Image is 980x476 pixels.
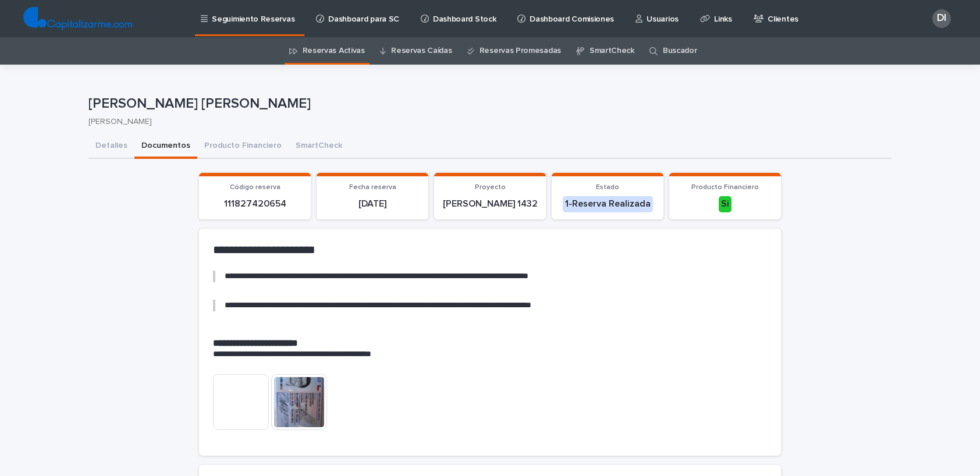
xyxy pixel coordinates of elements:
[391,37,452,65] a: Reservas Caídas
[663,37,697,65] a: Buscador
[563,196,653,212] div: 1-Reserva Realizada
[88,134,134,159] button: Detalles
[932,9,951,28] div: DI
[475,184,506,191] span: Proyecto
[590,37,634,65] a: SmartCheck
[480,37,561,65] a: Reservas Promesadas
[197,134,289,159] button: Producto Financiero
[88,95,887,112] p: [PERSON_NAME] [PERSON_NAME]
[230,184,280,191] span: Código reserva
[691,184,759,191] span: Producto Financiero
[134,134,197,159] button: Documentos
[23,7,132,30] img: TjQlHxlQVOtaKxwbrr5R
[88,117,882,127] p: [PERSON_NAME]
[719,196,732,212] div: Si
[596,184,619,191] span: Estado
[289,134,349,159] button: SmartCheck
[349,184,396,191] span: Fecha reserva
[441,198,539,209] p: [PERSON_NAME] 1432
[303,37,365,65] a: Reservas Activas
[206,198,304,209] p: 111827420654
[324,198,421,209] p: [DATE]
